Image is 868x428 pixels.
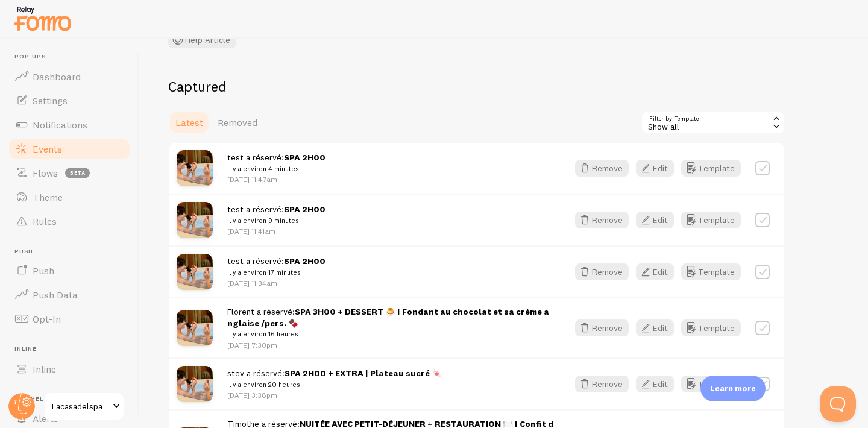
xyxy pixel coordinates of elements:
small: il y a environ 17 minutes [227,267,325,278]
span: Inline [33,363,56,375]
span: Push Data [33,289,78,301]
span: Events [33,143,62,155]
a: Removed [210,110,265,134]
span: stev a réservé: [227,368,442,390]
a: Edit [636,376,681,392]
span: beta [65,168,90,178]
a: Lacasadelspa [43,392,125,421]
span: Lacasadelspa [52,399,109,414]
span: test a réservé: [227,204,325,226]
img: JOpoTQpMQdKqJyeqOGZh [177,366,213,402]
p: Learn more [710,383,756,394]
a: Flows beta [7,161,131,185]
img: fomo-relay-logo-orange.svg [13,3,73,34]
a: Settings [7,89,131,113]
small: il y a environ 9 minutes [227,215,325,226]
span: Notifications [33,119,87,131]
button: Edit [636,319,674,336]
div: Learn more [700,376,766,401]
a: Push [7,259,131,283]
span: Push [14,248,131,256]
button: Remove [575,212,629,228]
iframe: Help Scout Beacon - Open [820,386,856,422]
button: Template [681,212,741,228]
button: Remove [575,376,629,392]
a: Notifications [7,113,131,137]
strong: SPA 2H00 + EXTRA | Plateau sucré 🍬 [285,368,442,379]
span: test a réservé: [227,152,325,174]
p: [DATE] 3:38pm [227,390,442,400]
span: Rules [33,215,57,227]
span: Push [33,265,54,277]
a: Opt-In [7,307,131,331]
button: Template [681,263,741,280]
span: Florent a réservé: [227,306,553,340]
img: JOpoTQpMQdKqJyeqOGZh [177,202,213,238]
button: Edit [636,160,674,177]
a: Dashboard [7,65,131,89]
p: [DATE] 7:30pm [227,340,553,350]
strong: SPA 3H00 + DESSERT 🍮 | Fondant au chocolat et sa crème anglaise /pers. 🍫 [227,306,549,329]
button: Remove [575,319,629,336]
button: Edit [636,212,674,228]
a: Edit [636,319,681,336]
a: Latest [168,110,210,134]
h2: Captured [168,77,785,96]
span: Removed [218,116,257,128]
a: Theme [7,185,131,209]
button: Remove [575,160,629,177]
strong: SPA 2H00 [284,204,325,215]
a: Events [7,137,131,161]
span: Latest [175,116,203,128]
button: Remove [575,263,629,280]
span: Settings [33,95,68,107]
a: Edit [636,160,681,177]
img: JOpoTQpMQdKqJyeqOGZh [177,150,213,186]
button: Template [681,160,741,177]
a: Inline [7,357,131,381]
strong: SPA 2H00 [284,152,325,163]
button: Edit [636,376,674,392]
img: JOpoTQpMQdKqJyeqOGZh [177,254,213,290]
img: JOpoTQpMQdKqJyeqOGZh [177,310,213,346]
span: Dashboard [33,71,81,83]
button: Template [681,319,741,336]
span: Theme [33,191,63,203]
span: test a réservé: [227,256,325,278]
p: [DATE] 11:47am [227,174,325,184]
small: il y a environ 16 heures [227,329,553,339]
span: Opt-In [33,313,61,325]
button: Template [681,376,741,392]
small: il y a environ 4 minutes [227,163,325,174]
button: Edit [636,263,674,280]
span: Pop-ups [14,53,131,61]
div: Show all [641,110,785,134]
a: Rules [7,209,131,233]
span: Inline [14,345,131,353]
button: Help Article [168,31,236,48]
p: [DATE] 11:41am [227,226,325,236]
strong: SPA 2H00 [284,256,325,266]
a: Edit [636,263,681,280]
small: il y a environ 20 heures [227,379,442,390]
a: Push Data [7,283,131,307]
p: [DATE] 11:34am [227,278,325,288]
a: Edit [636,212,681,228]
span: Flows [33,167,58,179]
